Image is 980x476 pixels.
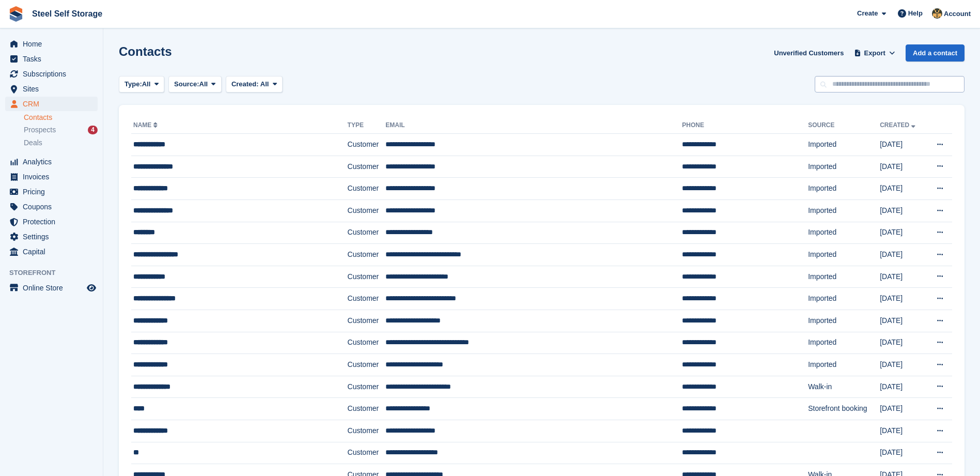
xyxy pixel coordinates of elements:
td: [DATE] [880,266,926,288]
span: Sites [23,82,85,96]
span: Created: [231,80,259,88]
td: Imported [808,178,880,200]
button: Created: All [226,76,283,93]
a: menu [5,214,98,229]
span: Export [864,48,885,58]
a: menu [5,199,98,214]
td: Customer [348,332,386,354]
td: [DATE] [880,222,926,244]
a: menu [5,281,98,295]
td: [DATE] [880,199,926,222]
td: Customer [348,420,386,442]
span: Prospects [24,125,56,135]
td: [DATE] [880,178,926,200]
span: Capital [23,244,85,259]
span: Invoices [23,170,85,184]
img: stora-icon-8386f47178a22dfd0bd8f6a31ec36ba5ce8667c1dd55bd0f319d3a0aa187defe.svg [8,6,24,22]
td: [DATE] [880,420,926,442]
span: Tasks [23,52,85,66]
span: All [142,79,151,89]
td: Customer [348,199,386,222]
td: Customer [348,266,386,288]
span: Source: [174,79,199,89]
td: Imported [808,288,880,310]
span: Help [908,8,923,19]
span: Home [23,37,85,51]
td: Customer [348,376,386,398]
a: Preview store [85,282,98,294]
span: Settings [23,229,85,244]
a: Deals [24,137,98,148]
td: Customer [348,354,386,376]
td: Customer [348,288,386,310]
a: menu [5,37,98,51]
span: Subscriptions [23,67,85,81]
td: [DATE] [880,354,926,376]
span: Type: [125,79,142,89]
td: Customer [348,244,386,266]
td: Storefront booking [808,398,880,420]
td: [DATE] [880,244,926,266]
td: [DATE] [880,376,926,398]
span: Account [944,9,971,19]
td: Customer [348,156,386,178]
span: CRM [23,97,85,111]
a: Name [133,121,160,129]
td: [DATE] [880,398,926,420]
a: menu [5,170,98,184]
th: Type [348,117,386,134]
td: Imported [808,354,880,376]
td: [DATE] [880,134,926,156]
span: Deals [24,138,42,148]
a: menu [5,244,98,259]
a: Steel Self Storage [28,5,106,22]
td: [DATE] [880,288,926,310]
a: menu [5,97,98,111]
button: Type: All [119,76,164,93]
td: [DATE] [880,442,926,464]
a: menu [5,185,98,199]
span: All [199,79,208,89]
div: 4 [88,126,98,134]
img: James Steel [932,8,942,19]
td: Imported [808,199,880,222]
th: Email [385,117,682,134]
td: Walk-in [808,376,880,398]
td: [DATE] [880,310,926,332]
td: [DATE] [880,332,926,354]
button: Export [852,44,897,62]
button: Source: All [168,76,222,93]
td: Imported [808,222,880,244]
span: Analytics [23,155,85,169]
td: Imported [808,134,880,156]
td: Customer [348,178,386,200]
a: menu [5,82,98,96]
a: Unverified Customers [770,44,848,62]
span: Create [857,8,878,19]
span: Protection [23,214,85,229]
td: Customer [348,134,386,156]
h1: Contacts [119,44,172,58]
a: Prospects 4 [24,125,98,135]
th: Source [808,117,880,134]
span: Online Store [23,281,85,295]
td: Imported [808,244,880,266]
td: Customer [348,398,386,420]
th: Phone [682,117,808,134]
td: Imported [808,266,880,288]
span: Storefront [9,268,103,278]
a: Created [880,121,917,129]
a: menu [5,67,98,81]
a: Contacts [24,113,98,122]
span: All [260,80,269,88]
a: Add a contact [906,44,965,62]
a: menu [5,52,98,66]
span: Pricing [23,185,85,199]
td: Customer [348,222,386,244]
td: Customer [348,442,386,464]
span: Coupons [23,199,85,214]
td: Imported [808,310,880,332]
a: menu [5,229,98,244]
td: [DATE] [880,156,926,178]
td: Imported [808,156,880,178]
